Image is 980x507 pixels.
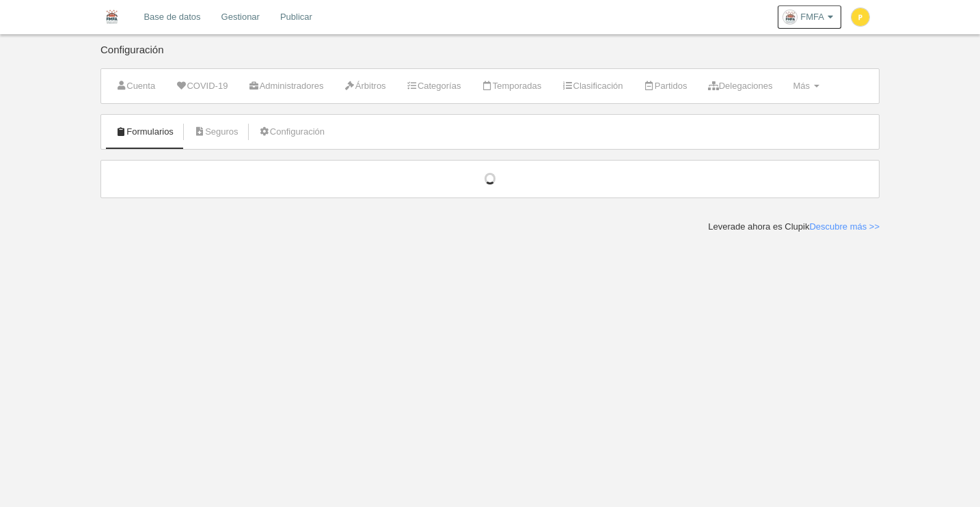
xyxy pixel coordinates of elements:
[636,76,695,96] a: Partidos
[108,76,163,96] a: Cuenta
[809,221,880,232] a: Descubre más >>
[337,76,394,96] a: Árbitros
[785,76,826,96] a: Más
[852,8,869,26] img: c2l6ZT0zMHgzMCZmcz05JnRleHQ9UCZiZz1mZGQ4MzU%3D.png
[800,10,824,24] span: FMFA
[251,122,332,142] a: Configuración
[108,122,181,142] a: Formularios
[168,76,235,96] a: COVID-19
[700,76,780,96] a: Delegaciones
[101,8,123,25] img: FMFA
[187,122,246,142] a: Seguros
[100,44,880,68] div: Configuración
[783,10,797,24] img: OaSyhHG2e8IO.30x30.jpg
[793,81,810,91] span: Más
[241,76,331,96] a: Administradores
[474,76,549,96] a: Temporadas
[708,221,880,233] div: Leverade ahora es Clupik
[554,76,630,96] a: Clasificación
[115,173,865,185] div: Cargando
[778,5,841,29] a: FMFA
[399,76,469,96] a: Categorías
